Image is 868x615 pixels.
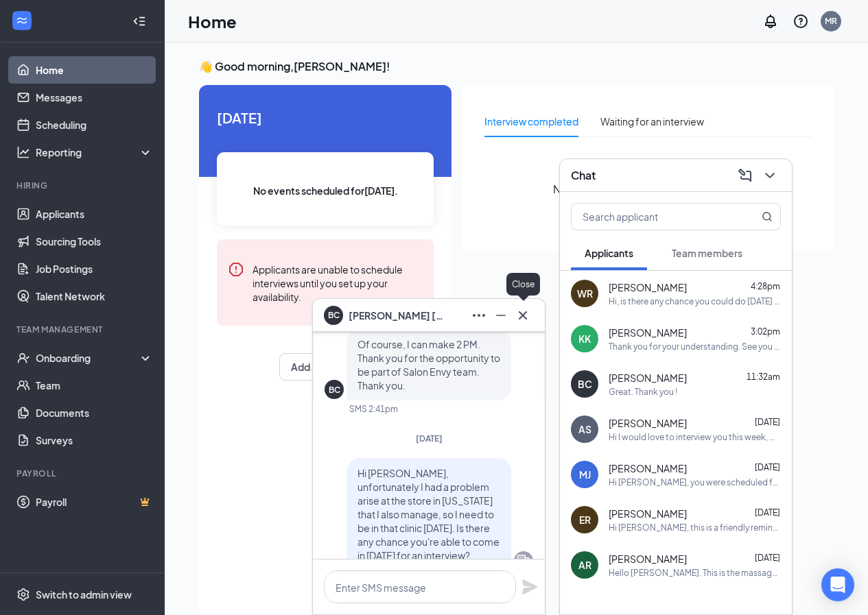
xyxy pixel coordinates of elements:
[553,180,744,197] span: No follow-up needed at the moment
[734,165,756,186] button: ComposeMessage
[762,13,779,29] svg: Notifications
[609,431,781,443] div: Hi I would love to interview you this week, when do you have availability?
[36,84,153,111] a: Messages
[253,183,398,198] span: No events scheduled for [DATE] .
[36,56,153,84] a: Home
[36,488,153,516] a: PayrollCrown
[36,200,153,228] a: Applicants
[609,296,781,307] div: Hi, is there any chance you could do [DATE] at 2 instead? I have to go to a manager meeting in [U...
[755,462,780,472] span: [DATE]
[577,287,593,300] div: WR
[16,588,30,601] svg: Settings
[515,553,532,569] svg: Company
[36,351,141,365] div: Onboarding
[762,211,773,222] svg: MagnifyingGlass
[609,326,687,339] span: [PERSON_NAME]
[279,353,371,381] button: Add availability
[16,324,150,335] div: Team Management
[762,167,778,184] svg: ChevronDown
[609,461,687,475] span: [PERSON_NAME]
[349,403,398,415] div: SMS 2:41pm
[737,167,753,184] svg: ComposeMessage
[609,416,687,430] span: [PERSON_NAME]
[571,168,596,183] h3: Chat
[585,247,633,259] span: Applicants
[609,341,781,352] div: Thank you for your understanding. See you then!
[821,568,854,601] div: Open Intercom Messenger
[16,180,150,191] div: Hiring
[357,467,500,562] span: Hi [PERSON_NAME], unfortunately I had a problem arise at the store in [US_STATE] that I also mana...
[672,247,742,259] span: Team members
[468,304,490,326] button: Ellipses
[578,558,591,572] div: AR
[572,204,734,230] input: Search applicant
[578,377,592,391] div: BC
[609,386,677,398] div: Great. Thank you !
[16,468,150,479] div: Payroll
[578,332,591,346] div: KK
[600,114,704,129] div: Waiting for an interview
[515,307,531,324] svg: Cross
[132,14,146,28] svg: Collapse
[521,579,538,595] svg: Plane
[609,477,781,488] div: Hi [PERSON_NAME], you were scheduled for an interview with me [DATE] at 12pm. Did you need to res...
[16,351,30,365] svg: UserCheck
[609,507,687,520] span: [PERSON_NAME]
[512,304,534,326] button: Cross
[825,15,837,27] div: MR
[747,372,780,382] span: 11:32am
[751,326,780,337] span: 3:02pm
[578,422,591,436] div: AS
[506,273,540,296] div: Close
[253,261,423,304] div: Applicants are unable to schedule interviews until you set up your availability.
[493,307,509,324] svg: Minimize
[36,228,153,255] a: Sourcing Tools
[484,114,578,129] div: Interview completed
[755,417,780,427] span: [DATE]
[793,13,809,29] svg: QuestionInfo
[228,261,244,278] svg: Error
[199,59,834,74] h3: 👋 Good morning, [PERSON_NAME] !
[16,145,30,159] svg: Analysis
[755,553,780,563] span: [DATE]
[36,372,153,399] a: Team
[579,468,591,481] div: MJ
[751,281,780,291] span: 4:28pm
[471,307,487,324] svg: Ellipses
[609,552,687,566] span: [PERSON_NAME]
[217,107,434,128] span: [DATE]
[36,145,154,159] div: Reporting
[329,384,340,396] div: BC
[357,338,500,391] span: Of course, I can make 2 PM. Thank you for the opportunity to be part of Salon Envy team. Thank you.
[349,308,445,323] span: [PERSON_NAME] [PERSON_NAME]
[36,426,153,454] a: Surveys
[609,280,687,294] span: [PERSON_NAME]
[416,433,443,444] span: [DATE]
[36,399,153,426] a: Documents
[609,522,781,533] div: Hi [PERSON_NAME], this is a friendly reminder. Your meeting with Massage Envy for Sales Associate...
[759,165,781,186] button: ChevronDown
[36,588,132,601] div: Switch to admin view
[36,255,153,282] a: Job Postings
[579,513,591,527] div: ER
[36,282,153,310] a: Talent Network
[755,507,780,518] span: [DATE]
[609,567,781,579] div: Hello [PERSON_NAME]. This is the massage Envy in [GEOGRAPHIC_DATA]. Are you still coming to your ...
[490,304,512,326] button: Minimize
[36,111,153,138] a: Scheduling
[188,10,237,33] h1: Home
[15,14,29,27] svg: WorkstreamLogo
[609,371,687,385] span: [PERSON_NAME]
